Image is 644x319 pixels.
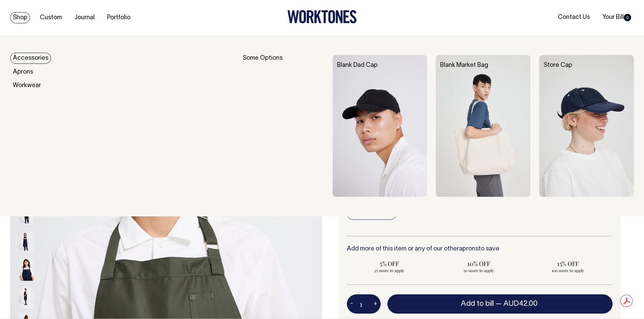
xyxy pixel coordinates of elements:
[350,268,429,273] span: 25 more to apply
[10,67,36,78] a: Aprons
[10,80,44,91] a: Workwear
[459,246,478,252] a: aprons
[436,258,521,275] input: 10% OFF 50 more to apply
[539,55,634,197] img: Store Cap
[347,297,356,311] button: -
[439,260,518,268] span: 10% OFF
[37,12,65,23] a: Custom
[243,55,324,197] div: Some Options
[19,285,34,309] img: dark-navy
[529,260,607,268] span: 15% OFF
[436,55,530,197] img: Blank Market Bag
[19,257,34,281] img: dark-navy
[461,300,494,307] span: Add to bill
[347,258,432,275] input: 5% OFF 25 more to apply
[10,53,51,64] a: Accessories
[72,12,97,23] a: Journal
[350,260,429,268] span: 5% OFF
[104,12,133,23] a: Portfolio
[624,14,631,21] span: 0
[370,297,381,311] button: +
[337,62,378,68] a: Blank Dad Cap
[10,12,30,23] a: Shop
[544,62,572,68] a: Store Cap
[347,246,613,252] h6: Add more of this item or any of our other to save
[333,55,427,197] img: Blank Dad Cap
[529,268,607,273] span: 100 more to apply
[439,268,518,273] span: 50 more to apply
[440,62,488,68] a: Blank Market Bag
[387,294,613,313] button: Add to bill —AUD42.00
[503,300,538,307] span: AUD42.00
[19,230,34,253] img: dark-navy
[496,300,539,307] span: —
[525,258,611,275] input: 15% OFF 100 more to apply
[555,12,593,23] a: Contact Us
[600,12,634,23] a: Your Bill0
